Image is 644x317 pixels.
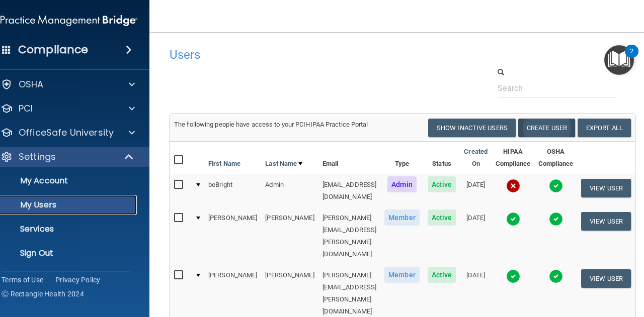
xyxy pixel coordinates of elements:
[581,212,631,231] button: View User
[318,207,381,265] td: [PERSON_NAME][EMAIL_ADDRESS][PERSON_NAME][DOMAIN_NAME]
[208,158,240,170] a: First Name
[55,275,101,285] a: Privacy Policy
[170,48,435,61] h4: Users
[424,142,460,174] th: Status
[1,78,135,90] a: OSHA
[581,179,631,197] button: View User
[19,127,114,139] p: OfficeSafe University
[1,151,134,163] a: Settings
[261,207,318,265] td: [PERSON_NAME]
[549,269,563,283] img: tick.e7d51cea.svg
[460,174,492,207] td: [DATE]
[506,269,520,283] img: tick.e7d51cea.svg
[261,174,318,207] td: Admin
[518,119,575,137] button: Create User
[19,102,33,115] p: PCI
[534,142,577,174] th: OSHA Compliance
[581,269,631,288] button: View User
[387,176,417,192] span: Admin
[578,119,631,137] a: Export All
[506,212,520,226] img: tick.e7d51cea.svg
[384,209,420,226] span: Member
[19,78,44,90] p: OSHA
[318,174,381,207] td: [EMAIL_ADDRESS][DOMAIN_NAME]
[1,102,135,115] a: PCI
[549,179,563,193] img: tick.e7d51cea.svg
[265,158,302,170] a: Last Name
[18,43,88,57] h4: Compliance
[460,207,492,265] td: [DATE]
[174,121,368,128] span: The following people have access to your PCIHIPAA Practice Portal
[428,209,456,226] span: Active
[318,142,381,174] th: Email
[1,127,135,139] a: OfficeSafe University
[604,45,634,75] button: Open Resource Center, 2 new notifications
[204,207,261,265] td: [PERSON_NAME]
[2,289,84,299] span: Ⓒ Rectangle Health 2024
[204,174,261,207] td: beBright
[498,79,616,97] input: Search
[464,146,488,170] a: Created On
[428,176,456,192] span: Active
[19,151,56,163] p: Settings
[428,119,516,137] button: Show Inactive Users
[492,142,534,174] th: HIPAA Compliance
[428,267,456,283] span: Active
[384,267,420,283] span: Member
[380,142,424,174] th: Type
[1,11,137,31] img: PMB logo
[506,179,520,193] img: cross.ca9f0e7f.svg
[594,248,632,286] iframe: Drift Widget Chat Controller
[630,51,633,64] div: 2
[2,275,43,285] a: Terms of Use
[549,212,563,226] img: tick.e7d51cea.svg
